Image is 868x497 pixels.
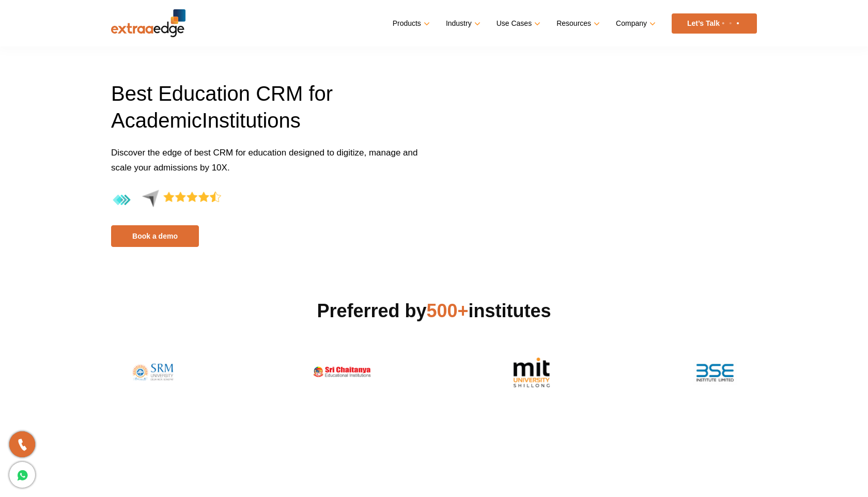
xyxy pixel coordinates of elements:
[111,225,199,247] a: Book a demo
[672,13,757,34] a: Let’s Talk
[111,80,426,145] h1: Best Education CRM for A I
[393,16,428,31] a: Products
[497,16,538,31] a: Use Cases
[111,299,757,323] h2: Preferred by institutes
[208,109,301,132] span: nstitutions
[111,148,417,173] span: Discover the edge of best CRM for education designed to digitize, manage and scale your admission...
[125,109,202,132] span: cademic
[446,16,478,31] a: Industry
[111,190,221,211] img: 4.4-aggregate-rating-by-users
[556,16,598,31] a: Resources
[616,16,654,31] a: Company
[427,300,469,321] span: 500+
